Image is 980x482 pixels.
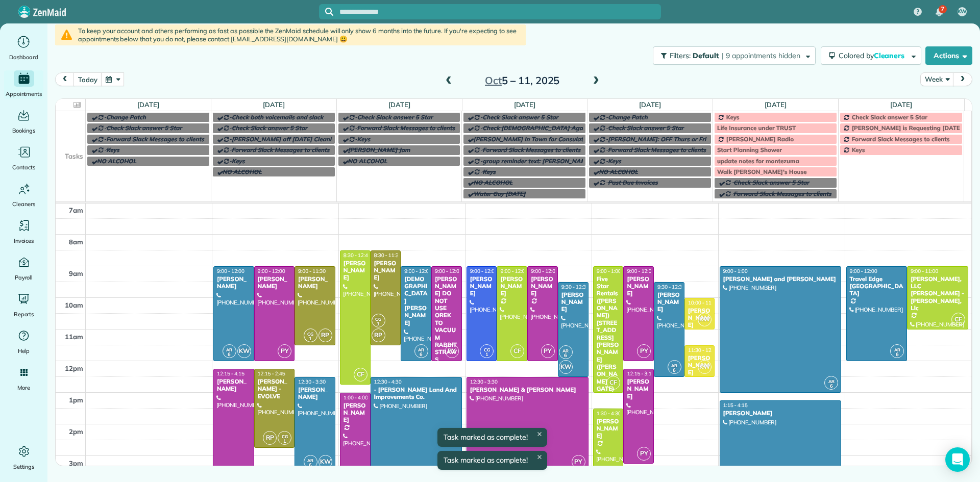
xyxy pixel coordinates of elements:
[626,275,651,297] div: [PERSON_NAME]
[482,124,630,132] span: Check [DEMOGRAPHIC_DATA] Against Spreadsheet
[920,72,953,86] button: Week
[69,396,83,404] span: 1pm
[435,268,462,274] span: 9:00 - 12:00
[4,327,43,356] a: Help
[12,199,35,209] span: Cleaners
[12,162,35,172] span: Contacts
[258,268,285,274] span: 9:00 - 12:00
[668,366,681,375] small: 6
[97,157,136,165] span: NO ALCOHOL
[434,275,459,364] div: [PERSON_NAME] DO NOT USE OREK TO VACUUM RABBIT STRAWS
[541,344,555,358] span: PY
[562,348,569,353] span: AR
[561,284,589,290] span: 9:30 - 12:30
[698,360,712,374] span: KW
[723,402,748,409] span: 1:15 - 4:15
[404,268,432,274] span: 9:00 - 12:00
[9,52,38,62] span: Dashboard
[232,157,245,165] span: Keys
[657,291,681,313] div: [PERSON_NAME]
[596,418,621,440] div: [PERSON_NAME]
[627,370,654,377] span: 12:15 - 3:15
[65,301,83,309] span: 10am
[55,72,75,86] button: prev
[717,168,807,175] span: Walk [PERSON_NAME]'s House
[733,190,831,197] span: Forward Slack Messages to clients
[606,376,620,390] span: CF
[388,100,410,109] a: [DATE]
[263,100,285,109] a: [DATE]
[891,350,903,360] small: 6
[304,461,317,470] small: 6
[484,347,490,352] span: CG
[137,100,159,109] a: [DATE]
[404,275,428,327] div: [DEMOGRAPHIC_DATA][PERSON_NAME]
[723,268,748,274] span: 9:00 - 1:00
[4,291,43,319] a: Reports
[850,268,877,274] span: 9:00 - 12:00
[372,328,385,342] span: RP
[4,254,43,283] a: Payroll
[325,8,333,16] svg: Focus search
[693,51,720,60] span: Default
[717,124,796,132] span: Life Insurance under TRUST
[657,284,685,290] span: 9:30 - 12:30
[688,299,719,306] span: 10:00 - 11:00
[307,458,313,463] span: AR
[473,190,525,197] span: Water Guy [DATE]
[733,179,809,186] span: Check Slack answer 5 Star
[4,34,43,62] a: Dashboard
[4,217,43,246] a: Invoices
[318,455,332,469] span: KW
[69,427,83,436] span: 2pm
[608,157,621,165] span: Keys
[69,206,83,214] span: 7am
[106,146,119,154] span: Keys
[945,447,970,472] div: Open Intercom Messenger
[890,100,912,109] a: [DATE]
[458,75,586,86] h2: 5 – 11, 2025
[15,272,33,283] span: Payroll
[510,344,524,358] span: CF
[485,74,502,87] span: Oct
[470,268,498,274] span: 9:00 - 12:00
[852,113,927,121] span: Check Slack answer 5 Star
[344,252,371,259] span: 8:30 - 12:45
[13,462,35,472] span: Settings
[637,447,651,461] span: PY
[237,344,251,358] span: KW
[258,370,285,377] span: 12:15 - 2:45
[304,334,317,344] small: 1
[344,394,368,401] span: 1:00 - 4:00
[232,124,307,132] span: Check Slack answer 5 Star
[470,378,498,385] span: 12:30 - 3:30
[318,328,332,342] span: RP
[482,157,591,165] span: group reminder text: [PERSON_NAME]
[17,383,30,393] span: More
[849,275,904,297] div: Travel Edge [GEOGRAPHIC_DATA]
[217,268,244,274] span: 9:00 - 12:00
[106,113,146,121] span: Change Patch
[278,437,291,446] small: 1
[821,46,921,65] button: Colored byCleaners
[69,269,83,277] span: 9am
[263,431,277,445] span: RP
[298,378,326,385] span: 12:30 - 3:30
[482,168,496,175] span: Keys
[514,100,536,109] a: [DATE]
[357,135,371,143] span: Keys
[765,100,787,109] a: [DATE]
[500,275,524,297] div: [PERSON_NAME]
[216,378,251,393] div: [PERSON_NAME]
[482,146,580,154] span: Forward Slack Messages to clients
[723,275,839,283] div: [PERSON_NAME] and [PERSON_NAME]
[374,260,398,282] div: [PERSON_NAME]
[374,252,402,259] span: 8:30 - 11:30
[65,333,83,341] span: 11am
[223,350,236,360] small: 6
[232,146,330,154] span: Forward Slack Messages to clients
[232,135,372,143] span: [PERSON_NAME] off [DATE] Cleaning Restaurant
[6,89,42,99] span: Appointments
[597,410,621,417] span: 1:30 - 4:30
[726,135,794,143] span: [PERSON_NAME] Radio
